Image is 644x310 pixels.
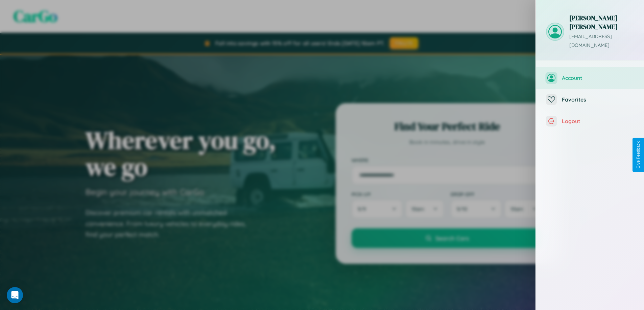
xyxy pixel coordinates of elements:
h3: [PERSON_NAME] [PERSON_NAME] [569,13,634,31]
span: Logout [562,118,634,124]
button: Account [536,67,644,89]
p: [EMAIL_ADDRESS][DOMAIN_NAME] [569,32,634,50]
button: Logout [536,110,644,132]
button: Favorites [536,89,644,110]
span: Favorites [562,96,634,103]
div: Open Intercom Messenger [7,287,23,303]
div: Give Feedback [636,141,641,169]
span: Account [562,75,634,81]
